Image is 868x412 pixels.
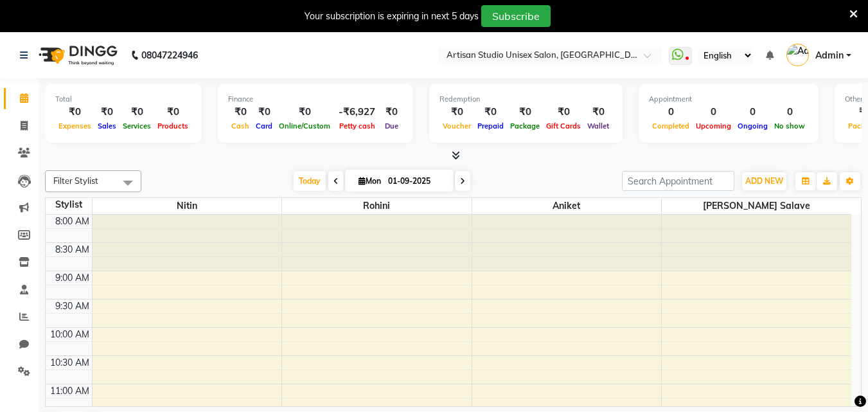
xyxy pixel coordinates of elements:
[120,121,154,130] span: Services
[380,105,403,120] div: ₹0
[33,37,121,73] img: logo
[507,105,543,120] div: ₹0
[94,105,120,120] div: ₹0
[120,105,154,120] div: ₹0
[474,121,507,130] span: Prepaid
[252,105,276,120] div: ₹0
[662,198,851,214] span: [PERSON_NAME] Salave
[282,198,472,214] span: Rohini
[474,105,507,120] div: ₹0
[294,171,326,191] span: Today
[154,121,191,130] span: Products
[649,94,808,105] div: Appointment
[46,198,92,211] div: Stylist
[53,243,92,256] div: 8:30 AM
[53,215,92,228] div: 8:00 AM
[543,121,584,130] span: Gift Cards
[507,121,543,130] span: Package
[439,94,612,105] div: Redemption
[693,121,734,130] span: Upcoming
[384,172,448,191] input: 2025-09-01
[439,105,474,120] div: ₹0
[622,171,734,191] input: Search Appointment
[742,172,786,190] button: ADD NEW
[228,121,252,130] span: Cash
[382,121,402,130] span: Due
[336,121,378,130] span: Petty cash
[252,121,276,130] span: Card
[276,121,333,130] span: Online/Custom
[584,105,612,120] div: ₹0
[154,105,191,120] div: ₹0
[48,356,92,370] div: 10:30 AM
[745,176,783,186] span: ADD NEW
[55,94,191,105] div: Total
[305,10,479,23] div: Your subscription is expiring in next 5 days
[94,121,120,130] span: Sales
[693,105,734,120] div: 0
[53,271,92,285] div: 9:00 AM
[53,175,98,186] span: Filter Stylist
[734,105,771,120] div: 0
[649,105,693,120] div: 0
[771,121,808,130] span: No show
[93,198,282,214] span: Nitin
[815,49,844,62] span: Admin
[276,105,333,120] div: ₹0
[786,44,809,66] img: Admin
[48,384,92,398] div: 11:00 AM
[55,121,94,130] span: Expenses
[771,105,808,120] div: 0
[649,121,693,130] span: Completed
[481,5,551,27] button: Subscribe
[53,300,92,313] div: 9:30 AM
[228,105,252,120] div: ₹0
[55,105,94,120] div: ₹0
[472,198,662,214] span: Aniket
[543,105,584,120] div: ₹0
[439,121,474,130] span: Voucher
[141,37,198,73] b: 08047224946
[48,328,92,341] div: 10:00 AM
[333,105,380,120] div: -₹6,927
[584,121,612,130] span: Wallet
[228,94,403,105] div: Finance
[734,121,771,130] span: Ongoing
[355,176,384,186] span: Mon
